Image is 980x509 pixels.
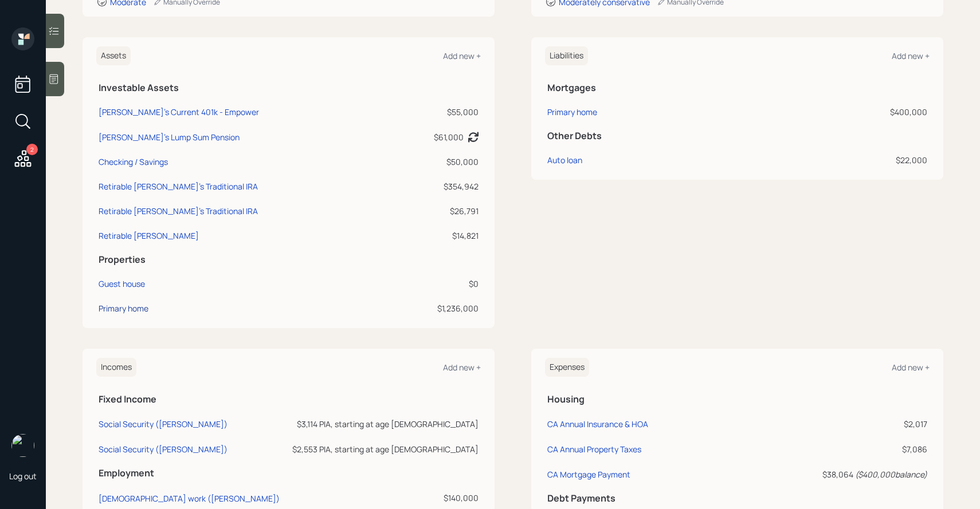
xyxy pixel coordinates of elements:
div: $50,000 [395,156,479,168]
div: Retirable [PERSON_NAME]'s Traditional IRA [99,205,258,217]
div: Primary home [99,302,148,314]
div: Add new + [892,362,930,373]
div: Retirable [PERSON_NAME] [99,230,199,242]
div: Add new + [892,50,930,61]
div: 2 [26,144,38,155]
div: $26,791 [395,205,479,217]
div: Add new + [443,50,481,61]
h5: Fixed Income [99,394,479,405]
div: $61,000 [434,131,464,143]
h5: Investable Assets [99,82,479,93]
h6: Liabilities [545,46,588,65]
div: $14,821 [395,230,479,242]
div: $2,553 PIA, starting at age [DEMOGRAPHIC_DATA] [288,443,479,455]
h5: Other Debts [547,131,927,141]
h5: Mortgages [547,82,927,93]
h6: Incomes [96,358,136,377]
img: sami-boghos-headshot.png [11,434,34,457]
h5: Properties [99,254,479,265]
div: Add new + [443,362,481,373]
div: [PERSON_NAME]'s Current 401k - Empower [99,106,259,118]
div: $354,942 [395,180,479,192]
div: $22,000 [765,154,927,166]
div: Retirable [PERSON_NAME]'s Traditional IRA [99,180,258,192]
h5: Employment [99,468,479,479]
div: $3,114 PIA, starting at age [DEMOGRAPHIC_DATA] [288,418,479,430]
div: Log out [9,471,37,482]
div: $55,000 [395,106,479,118]
h6: Expenses [545,358,589,377]
div: [PERSON_NAME]'s Lump Sum Pension [99,131,240,143]
h5: Debt Payments [547,493,927,504]
div: $2,017 [797,418,927,430]
div: $1,236,000 [395,302,479,314]
div: Auto loan [547,154,582,166]
div: Social Security ([PERSON_NAME]) [99,419,228,429]
div: $140,000 [288,492,479,504]
div: [DEMOGRAPHIC_DATA] work ([PERSON_NAME]) [99,493,280,504]
div: Primary home [547,106,597,118]
div: Checking / Savings [99,156,168,168]
div: $7,086 [797,443,927,455]
div: $38,064 [797,468,927,480]
i: ( $400,000 balance) [855,469,927,480]
div: CA Annual Insurance & HOA [547,419,648,429]
div: $0 [395,278,479,290]
h5: Housing [547,394,927,405]
div: CA Mortgage Payment [547,469,630,480]
div: $400,000 [765,106,927,118]
h6: Assets [96,46,131,65]
div: Social Security ([PERSON_NAME]) [99,444,228,455]
div: CA Annual Property Taxes [547,444,641,455]
div: Guest house [99,278,145,290]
